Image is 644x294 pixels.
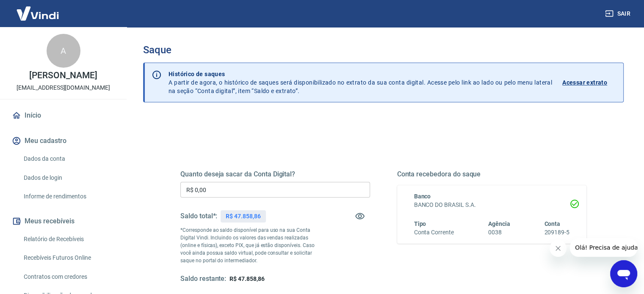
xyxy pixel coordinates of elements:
[20,249,116,267] a: Recebíveis Futuros Online
[29,71,97,80] p: [PERSON_NAME]
[10,132,116,150] button: Meu cadastro
[10,212,116,231] button: Meus recebíveis
[180,212,217,220] h5: Saldo total*:
[20,150,116,168] a: Dados da conta
[414,193,431,200] span: Banco
[20,268,116,286] a: Contratos com credores
[603,6,634,22] button: Sair
[180,226,323,264] p: *Corresponde ao saldo disponível para uso na sua Conta Digital Vindi. Incluindo os valores das ve...
[17,83,110,92] p: [EMAIL_ADDRESS][DOMAIN_NAME]
[10,0,65,26] img: Vindi
[5,6,71,13] span: Olá! Precisa de ajuda?
[229,275,264,282] span: R$ 47.858,86
[544,228,569,237] h6: 209189-5
[610,260,637,287] iframe: Botão para abrir a janela de mensagens
[488,228,510,237] h6: 0038
[20,188,116,205] a: Informe de rendimentos
[544,220,560,227] span: Conta
[169,70,552,78] p: Histórico de saques
[20,231,116,248] a: Relatório de Recebíveis
[414,220,426,227] span: Tipo
[180,275,226,283] h5: Saldo restante:
[397,170,587,179] h5: Conta recebedora do saque
[226,212,260,221] p: R$ 47.858,86
[570,238,637,257] iframe: Mensagem da empresa
[488,220,510,227] span: Agência
[562,78,607,87] p: Acessar extrato
[143,44,624,56] h3: Saque
[550,240,567,257] iframe: Fechar mensagem
[414,201,570,209] h6: BANCO DO BRASIL S.A.
[414,228,454,237] h6: Conta Corrente
[47,34,80,68] div: A
[562,70,616,95] a: Acessar extrato
[10,106,116,125] a: Início
[20,169,116,187] a: Dados de login
[180,170,370,179] h5: Quanto deseja sacar da Conta Digital?
[169,70,552,95] p: A partir de agora, o histórico de saques será disponibilizado no extrato da sua conta digital. Ac...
